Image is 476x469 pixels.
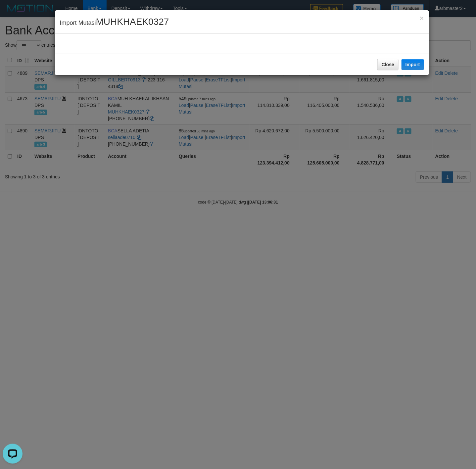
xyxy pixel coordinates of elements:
span: × [420,14,424,22]
button: Close [377,59,399,70]
button: Open LiveChat chat widget [3,3,23,23]
span: MUHKHAEK0327 [96,17,169,27]
button: Close [420,15,424,22]
button: Import [402,59,424,70]
span: Import Mutasi [60,20,169,26]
